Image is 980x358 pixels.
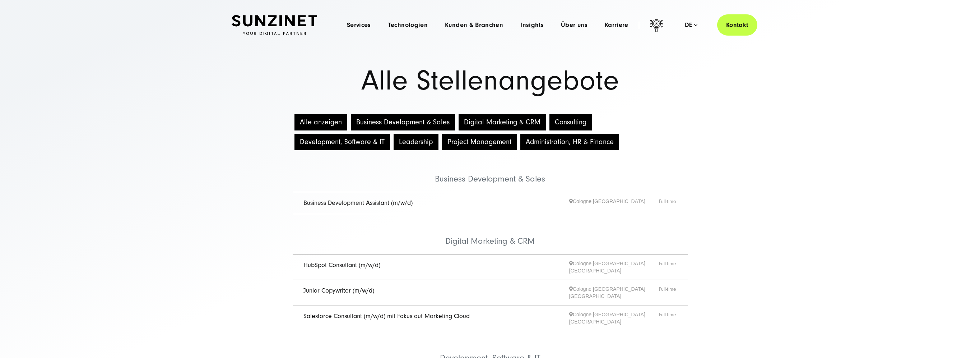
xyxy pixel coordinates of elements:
[569,198,659,209] span: Cologne [GEOGRAPHIC_DATA]
[303,312,470,320] a: Salesforce Consultant (m/w/d) mit Fokus auf Marketing Cloud
[442,134,517,150] button: Project Management
[347,22,371,29] a: Services
[717,14,757,36] a: Kontakt
[659,198,677,209] span: Full-time
[569,285,659,300] span: Cologne [GEOGRAPHIC_DATA] [GEOGRAPHIC_DATA]
[659,260,677,274] span: Full-time
[569,260,659,274] span: Cologne [GEOGRAPHIC_DATA] [GEOGRAPHIC_DATA]
[303,287,374,294] a: Junior Copywriter (m/w/d)
[303,199,413,207] a: Business Development Assistant (m/w/d)
[549,114,592,130] button: Consulting
[232,67,749,95] h1: Alle Stellenangebote
[294,114,347,130] button: Alle anzeigen
[293,214,688,254] li: Digital Marketing & CRM
[351,114,455,130] button: Business Development & Sales
[569,311,659,325] span: Cologne [GEOGRAPHIC_DATA] [GEOGRAPHIC_DATA]
[459,114,546,130] button: Digital Marketing & CRM
[445,22,503,29] a: Kunden & Branchen
[294,134,390,150] button: Development, Software & IT
[394,134,438,150] button: Leadership
[659,285,677,300] span: Full-time
[388,22,428,29] a: Technologien
[303,261,380,269] a: HubSpot Consultant (m/w/d)
[659,311,677,325] span: Full-time
[561,22,587,29] a: Über uns
[520,22,544,29] a: Insights
[520,134,619,150] button: Administration, HR & Finance
[605,22,628,29] a: Karriere
[293,152,688,192] li: Business Development & Sales
[232,15,317,35] img: SUNZINET Full Service Digital Agentur
[685,22,697,29] div: de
